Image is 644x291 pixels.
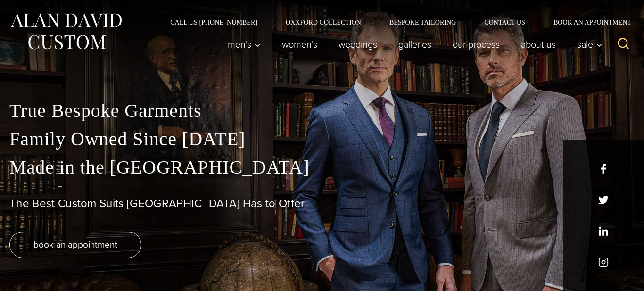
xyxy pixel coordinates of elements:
h1: The Best Custom Suits [GEOGRAPHIC_DATA] Has to Offer [9,197,635,210]
button: View Search Form [612,33,635,56]
a: Call Us [PHONE_NUMBER] [156,19,272,25]
span: Sale [577,40,603,49]
a: Galleries [388,35,442,54]
p: True Bespoke Garments Family Owned Since [DATE] Made in the [GEOGRAPHIC_DATA] [9,97,635,182]
a: Women’s [272,35,328,54]
a: Book an Appointment [539,19,635,25]
a: Our Process [442,35,511,54]
a: Contact Us [470,19,539,25]
nav: Primary Navigation [217,35,608,54]
nav: Secondary Navigation [156,19,635,25]
span: book an appointment [33,238,117,251]
a: About Us [511,35,567,54]
a: Bespoke Tailoring [375,19,470,25]
span: Men’s [228,40,261,49]
img: Alan David Custom [9,10,123,52]
a: book an appointment [9,232,141,258]
a: Oxxford Collection [272,19,375,25]
a: weddings [328,35,388,54]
